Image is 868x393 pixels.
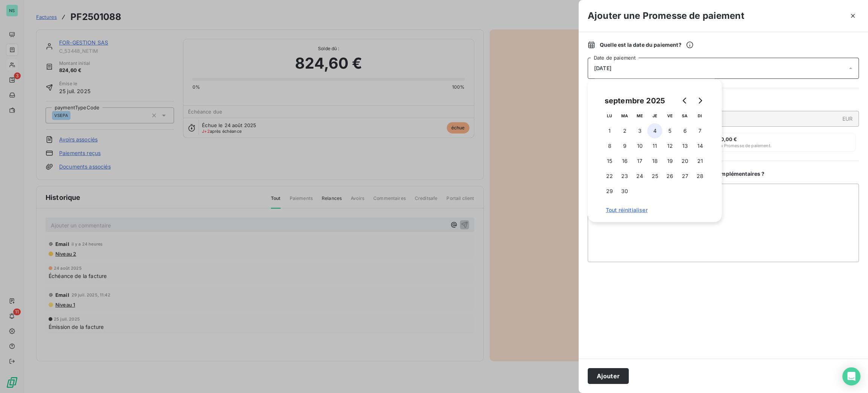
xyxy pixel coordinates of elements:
button: 20 [677,154,692,169]
button: 11 [647,138,662,154]
th: samedi [677,108,692,123]
span: Tout réinitialiser [606,207,704,213]
button: 6 [677,123,692,138]
button: 24 [632,169,647,184]
button: 15 [602,154,617,169]
button: 2 [617,123,632,138]
button: 21 [692,154,708,169]
button: Ajouter [588,368,629,384]
span: [DATE] [594,65,611,71]
th: jeudi [647,108,662,123]
h3: Ajouter une Promesse de paiement [588,9,744,23]
button: 12 [662,138,677,154]
button: 13 [677,138,692,154]
span: Quelle est la date du paiement ? [600,41,694,49]
button: 17 [632,154,647,169]
button: 30 [617,184,632,199]
button: 16 [617,154,632,169]
button: 25 [647,169,662,184]
button: 10 [632,138,647,154]
button: 23 [617,169,632,184]
th: dimanche [692,108,708,123]
button: 22 [602,169,617,184]
button: 4 [647,123,662,138]
button: 14 [692,138,708,154]
button: Go to previous month [677,93,692,108]
button: 9 [617,138,632,154]
th: mercredi [632,108,647,123]
th: vendredi [662,108,677,123]
span: 0,00 € [721,136,737,142]
button: 18 [647,154,662,169]
button: 8 [602,138,617,154]
button: 7 [692,123,708,138]
button: 27 [677,169,692,184]
th: mardi [617,108,632,123]
button: 3 [632,123,647,138]
div: septembre 2025 [602,95,668,107]
div: Open Intercom Messenger [842,367,860,385]
button: 19 [662,154,677,169]
button: 28 [692,169,708,184]
button: 5 [662,123,677,138]
button: 29 [602,184,617,199]
button: 1 [602,123,617,138]
button: Go to next month [692,93,708,108]
th: lundi [602,108,617,123]
button: 26 [662,169,677,184]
